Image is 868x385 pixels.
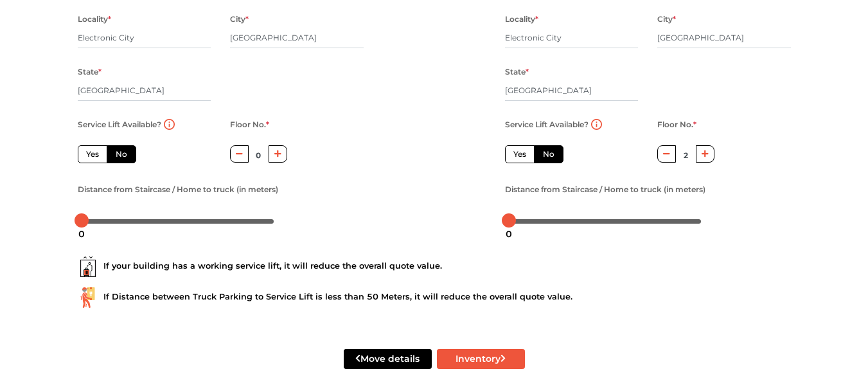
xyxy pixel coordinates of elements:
label: State [78,64,102,80]
button: Move details [344,349,432,369]
div: If your building has a working service lift, it will reduce the overall quote value. [78,256,791,277]
label: Yes [78,145,107,163]
img: ... [78,287,98,308]
label: State [505,64,529,80]
label: No [534,145,563,163]
label: Distance from Staircase / Home to truck (in meters) [78,181,278,198]
label: City [657,11,676,28]
label: Locality [505,11,538,28]
div: If Distance between Truck Parking to Service Lift is less than 50 Meters, it will reduce the over... [78,287,791,308]
label: Yes [505,145,535,163]
div: 0 [500,223,517,245]
label: Floor No. [230,116,269,133]
img: ... [78,256,98,277]
label: City [230,11,249,28]
label: Service Lift Available? [505,116,589,133]
div: 0 [73,223,90,245]
label: Floor No. [657,116,696,133]
label: No [107,145,136,163]
button: Inventory [437,349,525,369]
label: Locality [78,11,111,28]
label: Distance from Staircase / Home to truck (in meters) [505,181,705,198]
label: Service Lift Available? [78,116,161,133]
